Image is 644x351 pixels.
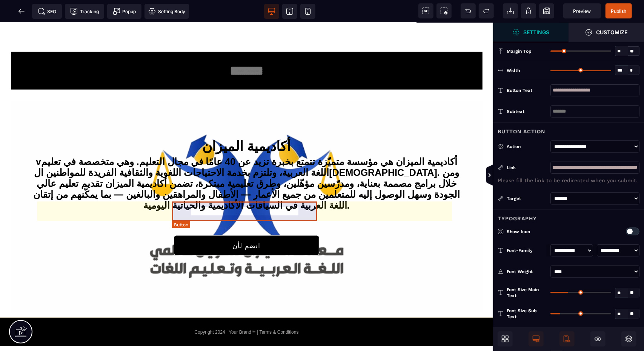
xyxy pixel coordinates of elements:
span: Preview [563,3,601,18]
div: Typography [493,209,644,223]
p: Please fill the link to be redirected when you submit. [498,177,638,183]
span: Popup [113,8,136,15]
span: Undo [461,3,476,18]
span: Open Sub Layers [621,331,636,346]
span: Tracking [70,8,99,15]
div: Link [498,164,547,171]
span: Save [539,3,554,18]
span: Font Size Main Text [507,287,547,299]
span: View tablet [282,4,297,19]
button: انضم لأن [174,213,319,233]
span: SEO [38,8,57,15]
span: Margin Top [507,48,532,54]
span: Clear [521,3,536,18]
span: View components [418,3,433,18]
span: Toggle Views [493,164,501,187]
div: Subtext [507,108,547,115]
span: Open Import Webpage [503,3,518,18]
span: View mobile [300,4,315,19]
span: Tracking code [65,4,104,19]
span: Save [606,3,632,18]
span: Is Show Mobile [559,331,575,346]
span: View desktop [264,4,279,19]
p: Show Icon [498,228,592,235]
div: Button Text [507,87,547,94]
div: Button Action [493,122,644,136]
span: Is Show Desktop [529,331,544,346]
span: Open Style Manager [493,23,569,42]
span: Setting Body [148,8,185,15]
span: Favicon [144,4,189,19]
span: Width [507,67,520,73]
span: Preview [573,8,591,14]
div: Action [507,143,547,150]
div: Font-Family [507,247,547,254]
b: أكاديمية الميزان [202,116,290,131]
strong: Customize [596,29,628,35]
span: Create Alert Modal [107,4,141,19]
span: Back [14,4,29,19]
span: Font Size Sub Text [507,308,547,320]
span: Redo [479,3,494,18]
div: Font Weight [507,268,547,275]
b: vأكاديمية الميزان هي مؤسسة متميّزة تتمتع بخبرة تزيد عن 40 عامًا في مجال التعليم. وهي متخصصة في تع... [33,134,460,188]
span: Publish [611,8,627,14]
strong: Settings [524,29,550,35]
span: Seo meta data [32,4,62,19]
span: Open Blocks [498,331,513,346]
div: Target [498,195,547,202]
span: Cmd Hidden Block [590,331,606,346]
span: Open Style Manager [569,23,644,42]
span: Screenshot [437,3,452,18]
